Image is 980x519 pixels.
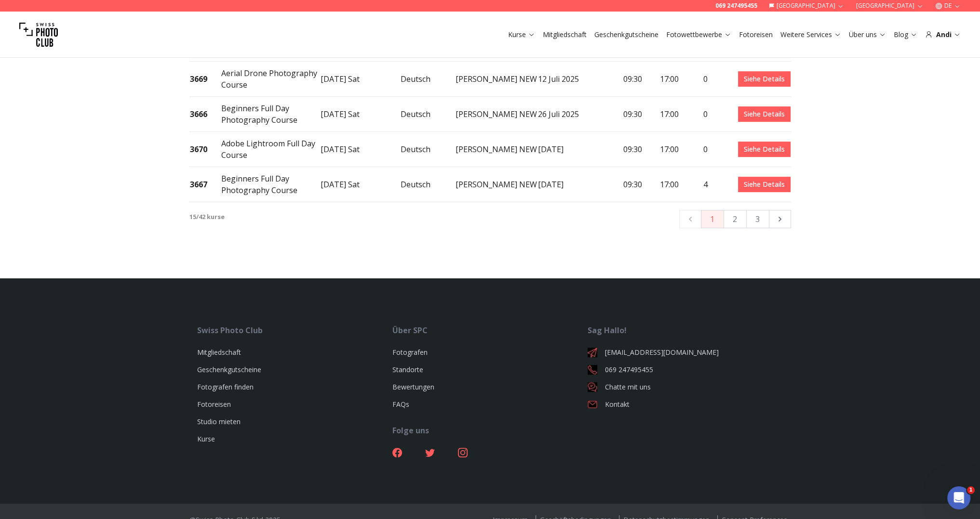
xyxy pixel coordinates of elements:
[197,348,241,357] a: Mitgliedschaft
[504,28,539,41] button: Kurse
[197,365,261,374] a: Geschenkgutscheine
[537,167,623,202] td: [DATE]
[197,434,215,443] a: Kurse
[588,400,783,409] a: Kontakt
[221,97,320,132] td: Beginners Full Day Photography Course
[967,486,975,494] span: 1
[662,28,735,41] button: Fotowettbewerbe
[537,62,623,97] td: 12 Juli 2025
[189,132,221,167] td: 3670
[392,425,588,436] div: Folge uns
[400,97,455,132] td: Deutsch
[537,132,623,167] td: [DATE]
[890,28,921,41] button: Blog
[666,30,731,39] a: Fotowettbewerbe
[701,210,724,228] button: 1
[400,167,455,202] td: Deutsch
[623,62,659,97] td: 09:30
[588,365,783,375] a: 069 247495455
[738,177,791,192] a: Siehe Details
[197,324,392,336] div: Swiss Photo Club
[320,97,401,132] td: [DATE] Sat
[455,97,538,132] td: [PERSON_NAME] NEW
[588,348,783,357] a: [EMAIL_ADDRESS][DOMAIN_NAME]
[400,62,455,97] td: Deutsch
[623,97,659,132] td: 09:30
[320,62,401,97] td: [DATE] Sat
[845,28,890,41] button: Über uns
[392,382,434,391] a: Bewertungen
[693,97,708,132] td: 0
[588,324,783,336] div: Sag Hallo!
[659,167,693,202] td: 17:00
[693,62,708,97] td: 0
[591,28,662,41] button: Geschenkgutscheine
[738,142,791,157] a: Siehe Details
[221,62,320,97] td: Aerial Drone Photography Course
[738,71,791,87] a: Siehe Details
[400,132,455,167] td: Deutsch
[392,348,428,357] a: Fotografen
[508,30,535,39] a: Kurse
[693,167,708,202] td: 4
[392,365,423,374] a: Standorte
[197,382,254,391] a: Fotografen finden
[849,30,886,39] a: Über uns
[947,486,970,509] iframe: Intercom live chat
[221,132,320,167] td: Adobe Lightroom Full Day Course
[777,28,845,41] button: Weitere Services
[537,97,623,132] td: 26 Juli 2025
[594,30,658,39] a: Geschenkgutscheine
[197,400,231,409] a: Fotoreisen
[780,30,841,39] a: Weitere Services
[659,132,693,167] td: 17:00
[739,30,773,39] a: Fotoreisen
[392,324,588,336] div: Über SPC
[320,167,401,202] td: [DATE] Sat
[735,28,777,41] button: Fotoreisen
[894,30,917,39] a: Blog
[221,167,320,202] td: Beginners Full Day Photography Course
[715,2,757,10] a: 069 247495455
[746,210,769,228] button: 3
[659,97,693,132] td: 17:00
[659,62,693,97] td: 17:00
[738,106,791,122] a: Siehe Details
[392,400,409,409] a: FAQs
[189,62,221,97] td: 3669
[455,62,538,97] td: [PERSON_NAME] NEW
[189,97,221,132] td: 3666
[623,167,659,202] td: 09:30
[189,167,221,202] td: 3667
[588,382,783,392] a: Chatte mit uns
[320,132,401,167] td: [DATE] Sat
[189,212,225,221] b: 15 / 42 kurse
[455,167,538,202] td: [PERSON_NAME] NEW
[539,28,591,41] button: Mitgliedschaft
[197,417,241,426] a: Studio mieten
[19,15,58,54] img: Swiss photo club
[543,30,587,39] a: Mitgliedschaft
[623,132,659,167] td: 09:30
[693,132,708,167] td: 0
[724,210,747,228] button: 2
[455,132,538,167] td: [PERSON_NAME] NEW
[925,30,961,39] div: Andi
